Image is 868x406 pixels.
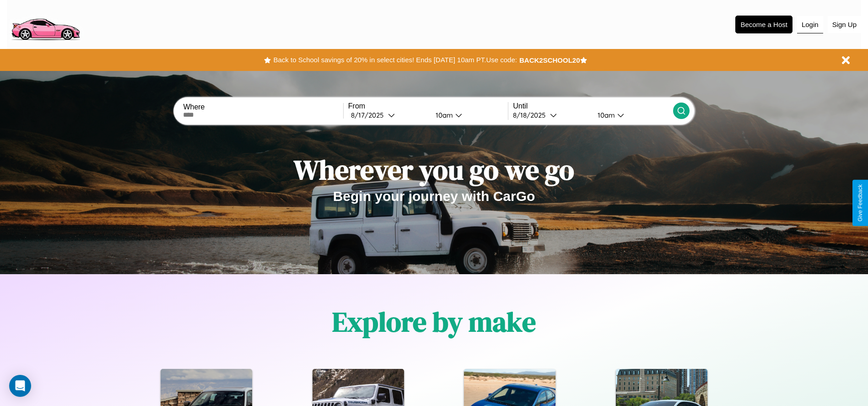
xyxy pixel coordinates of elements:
button: 10am [590,110,673,120]
div: 8 / 17 / 2025 [351,111,388,119]
label: Until [513,102,673,110]
label: Where [183,103,343,111]
div: 10am [593,111,617,119]
h1: Explore by make [332,303,536,341]
button: Login [797,16,823,33]
div: Give Feedback [857,184,863,222]
div: 8 / 18 / 2025 [513,111,550,119]
button: Sign Up [828,16,861,33]
button: Back to School savings of 20% in select cities! Ends [DATE] 10am PT.Use code: [271,54,519,66]
button: 10am [428,110,508,120]
button: 8/17/2025 [348,110,428,120]
div: 10am [431,111,455,119]
div: Open Intercom Messenger [9,375,31,397]
img: logo [7,5,84,43]
label: From [348,102,508,110]
button: Become a Host [735,16,793,33]
b: BACK2SCHOOL20 [519,56,580,64]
